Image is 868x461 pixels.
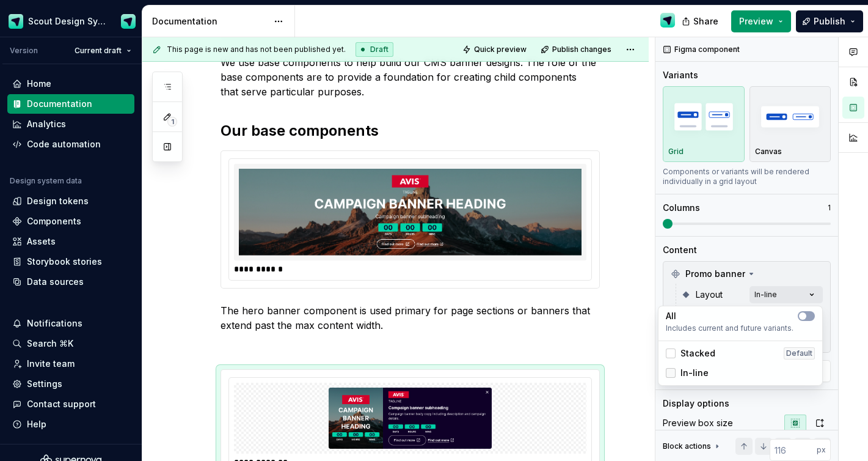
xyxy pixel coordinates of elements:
div: Default [784,347,815,360]
span: Stacked [680,347,715,360]
div: In-line [666,367,709,379]
p: All [666,310,676,322]
div: Stacked [666,347,715,360]
span: Includes current and future variants. [666,323,815,333]
span: In-line [680,367,709,379]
